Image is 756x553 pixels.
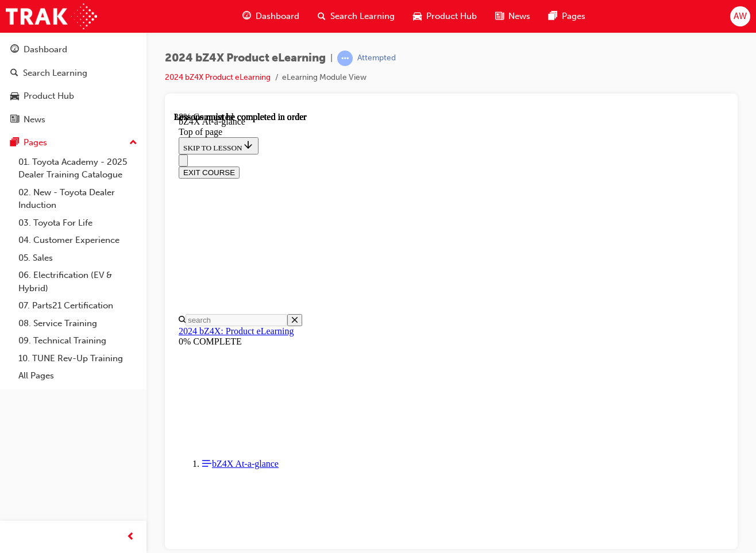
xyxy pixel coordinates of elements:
[730,6,750,26] button: AW
[14,315,142,332] a: 08. Service Training
[10,45,19,55] span: guage-icon
[486,5,539,28] a: news-iconNews
[14,367,142,385] a: All Pages
[6,3,97,29] img: Trak
[5,39,142,60] a: Dashboard
[5,109,142,130] a: News
[357,53,396,64] div: Attempted
[14,184,142,214] a: 02. New - Toyota Dealer Induction
[126,530,135,544] span: prev-icon
[242,9,251,24] span: guage-icon
[330,52,333,65] span: |
[10,115,19,125] span: news-icon
[14,249,142,267] a: 05. Sales
[23,67,87,80] div: Search Learning
[5,86,142,107] a: Product Hub
[5,132,142,153] button: Pages
[165,52,326,65] span: 2024 bZ4X Product eLearning
[734,10,747,23] span: AW
[282,71,367,84] li: eLearning Module View
[14,214,142,232] a: 03. Toyota For Life
[549,9,557,24] span: pages-icon
[24,113,45,126] div: News
[5,63,142,84] a: Search Learning
[9,32,80,40] span: SKIP TO LESSON
[308,5,404,28] a: search-iconSearch Learning
[5,25,84,42] button: SKIP TO LESSON
[508,10,530,23] span: News
[129,136,137,150] span: up-icon
[5,55,65,67] button: EXIT COURSE
[165,72,271,82] a: 2024 bZ4X Product eLearning
[404,5,486,28] a: car-iconProduct Hub
[5,42,14,55] button: Close navigation menu
[413,9,422,24] span: car-icon
[11,202,113,214] input: Search
[5,37,142,132] button: DashboardSearch LearningProduct HubNews
[14,297,142,315] a: 07. Parts21 Certification
[562,10,585,23] span: Pages
[426,10,477,23] span: Product Hub
[10,91,19,102] span: car-icon
[256,10,299,23] span: Dashboard
[14,231,142,249] a: 04. Customer Experience
[14,350,142,368] a: 10. TUNE Rev-Up Training
[5,15,550,25] div: Top of page
[233,5,308,28] a: guage-iconDashboard
[10,68,18,79] span: search-icon
[14,332,142,350] a: 09. Technical Training
[24,136,47,149] div: Pages
[5,225,550,235] div: 0% COMPLETE
[318,9,326,24] span: search-icon
[5,5,550,15] div: bZ4X At-a-glance
[495,9,504,24] span: news-icon
[337,51,353,66] span: learningRecordVerb_ATTEMPT-icon
[24,43,67,56] div: Dashboard
[14,153,142,184] a: 01. Toyota Academy - 2025 Dealer Training Catalogue
[14,266,142,297] a: 06. Electrification (EV & Hybrid)
[24,90,74,103] div: Product Hub
[10,138,19,148] span: pages-icon
[539,5,595,28] a: pages-iconPages
[330,10,395,23] span: Search Learning
[113,202,128,214] button: Close search menu
[5,214,119,224] a: 2024 bZ4X: Product eLearning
